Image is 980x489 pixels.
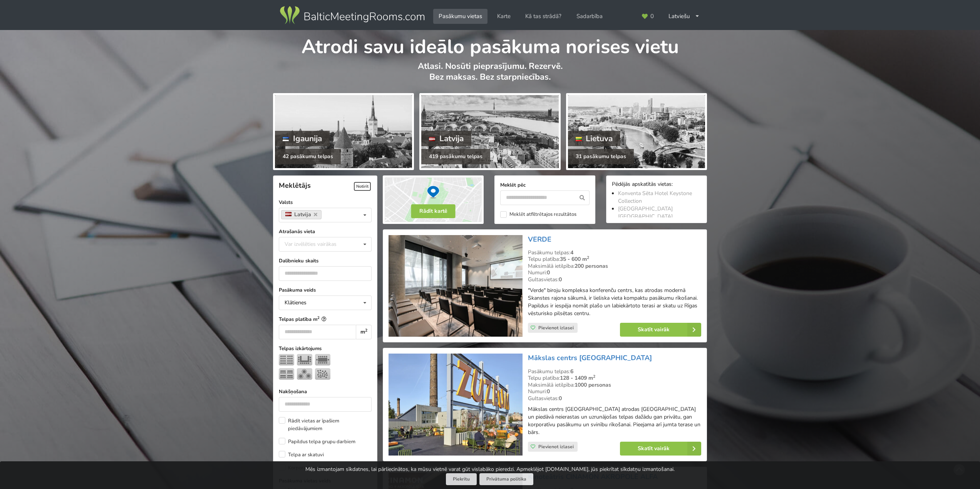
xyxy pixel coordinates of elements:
span: Notīrīt [354,182,371,191]
strong: 4 [570,249,573,256]
strong: 128 - 1409 m [560,374,595,382]
a: Skatīt vairāk [620,442,701,456]
a: Skatīt vairāk [620,323,701,337]
div: Var izvēlēties vairākas [283,240,354,249]
button: Rādīt kartē [411,204,456,218]
div: Maksimālā ietilpība: [528,382,701,389]
strong: 200 personas [575,262,608,270]
a: [GEOGRAPHIC_DATA] [GEOGRAPHIC_DATA] [618,205,673,220]
div: Telpu platība: [528,375,701,382]
a: Kā tas strādā? [520,9,567,24]
img: Rādīt kartē [383,175,484,224]
a: Privātuma politika [479,473,533,485]
strong: 1000 personas [575,381,611,389]
span: Meklētājs [279,181,311,190]
div: Gultasvietas: [528,276,701,283]
img: Klase [279,368,294,380]
sup: 2 [317,315,320,320]
label: Papildus telpa grupu darbiem [279,438,355,446]
p: Atlasi. Nosūti pieprasījumu. Rezervē. Bez maksas. Bez starpniecības. [273,61,707,90]
img: Konferenču centrs | Rīga | VERDE [389,235,522,337]
label: Telpas izkārtojums [279,345,372,352]
span: 0 [650,13,654,19]
a: Pasākumu vietas [433,9,487,24]
label: Meklēt atfiltrētajos rezultātos [500,211,576,218]
span: Pievienot izlasei [538,325,574,331]
div: m [356,325,372,339]
div: Numuri: [528,269,701,276]
img: Bankets [297,368,312,380]
label: Dalībnieku skaits [279,257,372,265]
a: Mākslas centrs [GEOGRAPHIC_DATA] [528,353,652,362]
strong: 0 [559,395,562,402]
div: Igaunija [275,131,330,146]
a: Igaunija 42 pasākumu telpas [273,93,414,170]
label: Pasākuma veids [279,286,372,294]
sup: 2 [365,327,367,333]
sup: 2 [587,255,589,260]
div: Klātienes [285,300,307,305]
div: 419 pasākumu telpas [421,149,490,164]
label: Telpa ar skatuvi [279,451,324,459]
strong: 0 [547,388,550,395]
strong: 0 [559,276,562,283]
label: Rādīt vietas ar īpašiem piedāvājumiem [279,417,372,432]
a: Lietuva 31 pasākumu telpas [566,93,707,170]
a: Karte [492,9,516,24]
a: Konventa Sēta Hotel Keystone Collection [618,190,692,205]
a: Sadarbība [571,9,608,24]
div: Gultasvietas: [528,395,701,402]
h1: Atrodi savu ideālo pasākuma norises vietu [273,30,707,59]
div: Pasākumu telpas: [528,368,701,375]
label: Valsts [279,199,372,206]
img: Teātris [279,354,294,365]
span: Pievienot izlasei [538,444,574,450]
div: Pasākumu telpas: [528,249,701,256]
div: Latviešu [663,9,705,24]
label: Meklēt pēc [500,181,590,189]
div: 31 pasākumu telpas [568,149,634,164]
div: Maksimālā ietilpība: [528,263,701,270]
strong: 35 - 600 m [560,255,589,263]
label: Nakšņošana [279,388,372,396]
p: "Verde" biroju kompleksa konferenču centrs, kas atrodas modernā Skanstes rajona sākumā, ir lielis... [528,287,701,317]
div: Latvija [421,131,471,146]
img: Pieņemšana [315,368,330,380]
div: Telpu platība: [528,256,701,263]
div: Pēdējās apskatītās vietas: [612,181,701,189]
a: Latvija 419 pasākumu telpas [419,93,560,170]
div: 42 pasākumu telpas [275,149,341,164]
img: Baltic Meeting Rooms [278,5,426,26]
strong: 6 [570,368,573,375]
div: Numuri: [528,388,701,395]
a: VERDE [528,235,551,244]
sup: 2 [593,374,595,379]
img: Neierastas vietas | Rīga | Mākslas centrs Zuzeum [389,354,522,456]
button: Piekrītu [446,473,477,485]
a: Latvija [281,210,322,219]
img: Sapulce [315,354,330,365]
p: Mākslas centrs [GEOGRAPHIC_DATA] atrodas [GEOGRAPHIC_DATA] un piedāvā neierastas un uzrunājošas t... [528,406,701,436]
div: Lietuva [568,131,621,146]
strong: 0 [547,269,550,276]
img: U-Veids [297,354,312,365]
label: Telpas platība m [279,315,372,323]
label: Atrašanās vieta [279,228,372,235]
